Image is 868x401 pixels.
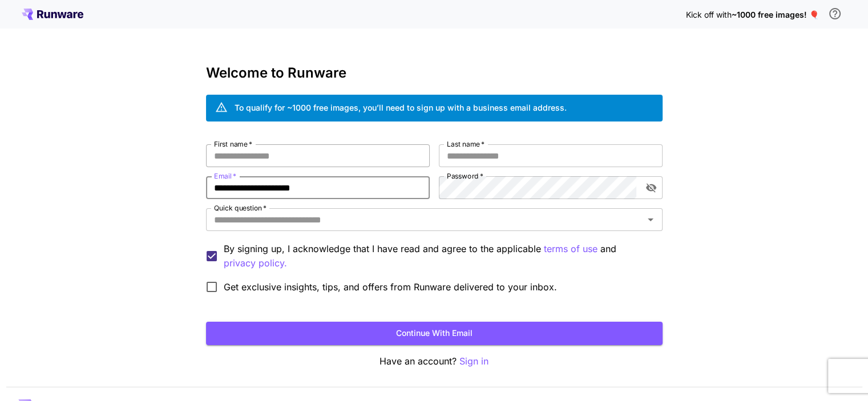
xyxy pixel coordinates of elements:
label: Quick question [214,203,267,213]
button: toggle password visibility [641,177,661,198]
button: By signing up, I acknowledge that I have read and agree to the applicable terms of use and [224,256,287,270]
label: Password [447,171,483,181]
span: Kick off with [686,10,732,19]
p: privacy policy. [224,256,287,270]
span: ~1000 free images! 🎈 [732,10,819,19]
label: Email [214,171,236,181]
p: Have an account? [206,354,663,368]
p: By signing up, I acknowledge that I have read and agree to the applicable and [224,242,653,270]
button: In order to qualify for free credit, you need to sign up with a business email address and click ... [823,2,846,25]
button: Sign in [459,354,488,368]
button: By signing up, I acknowledge that I have read and agree to the applicable and privacy policy. [544,242,597,256]
p: terms of use [544,242,597,256]
span: Get exclusive insights, tips, and offers from Runware delivered to your inbox. [224,280,557,294]
label: First name [214,139,252,149]
button: Continue with email [206,322,663,345]
h3: Welcome to Runware [206,65,663,81]
button: Open [643,212,659,228]
label: Last name [447,139,485,149]
div: To qualify for ~1000 free images, you’ll need to sign up with a business email address. [235,102,567,114]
